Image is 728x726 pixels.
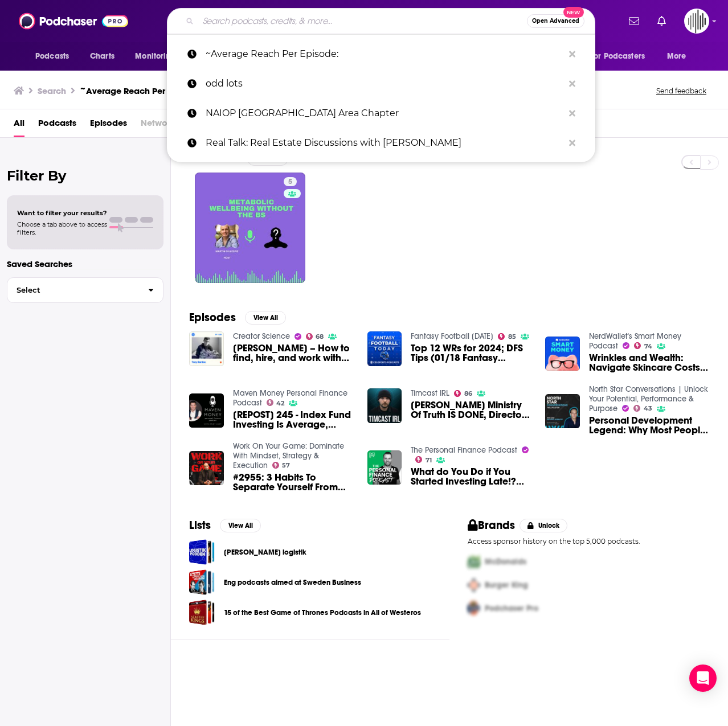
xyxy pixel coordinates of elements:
[206,39,563,69] p: ~Average Reach Per Episode:
[189,393,224,428] a: [REPOST] 245 - Index Fund Investing Is Average, Right?
[127,46,190,67] button: open menu
[563,7,584,18] span: New
[463,550,485,573] img: First Pro Logo
[284,177,297,186] a: 5
[90,48,114,64] span: Charts
[189,539,215,565] a: Poddar om logistik
[189,600,215,625] a: 15 of the Best Game of Thrones Podcasts in All of Westeros
[189,451,224,486] img: #2955: 3 Habits To Separate Yourself From The Average Masses
[463,597,485,620] img: Third Pro Logo
[634,342,652,349] a: 74
[135,48,175,64] span: Monitoring
[19,10,128,32] img: Podchaser - Follow, Share and Rate Podcasts
[206,128,563,158] p: Real Talk: Real Estate Discussions with Andrew Kirsh
[189,310,236,325] h2: Episodes
[633,405,652,412] a: 43
[267,399,285,406] a: 42
[684,9,709,34] img: User Profile
[233,343,354,363] span: [PERSON_NAME] – How to find, hire, and work with great video editors.
[411,388,449,398] a: Timcast IRL
[206,69,563,99] p: odd lots
[189,569,215,595] a: Eng podcasts aimed at Sweden Business
[14,114,24,137] a: All
[141,114,179,137] span: Networks
[415,456,432,463] a: 71
[411,445,517,455] a: The Personal Finance Podcast
[167,69,595,99] a: odd lots
[498,333,516,340] a: 85
[520,519,568,532] button: Unlock
[224,576,361,589] a: Eng podcasts aimed at Sweden Business
[485,580,528,590] span: Burger King
[17,209,107,217] span: Want to filter your results?
[527,14,584,28] button: Open AdvancedNew
[508,334,516,339] span: 85
[367,450,402,485] img: What do You Do if You Started Investing Late!? (Money Q&A)
[689,665,717,692] div: Open Intercom Messenger
[367,388,402,423] a: Biden Ministry Of Truth IS DONE, Director QUITS w/Libby Emmons & Elad Eliahu
[468,518,515,532] h2: Brands
[411,343,531,363] a: Top 12 WRs for 2024; DFS Tips (01/18 Fantasy Football Podcast)
[189,331,224,366] a: Tony Santos – How to find, hire, and work with great video editors.
[411,331,493,341] a: Fantasy Football Today
[411,400,531,420] a: Biden Ministry Of Truth IS DONE, Director QUITS w/Libby Emmons & Elad Eliahu
[276,401,284,406] span: 42
[7,277,163,303] button: Select
[224,606,421,619] a: 15 of the Best Game of Thrones Podcasts in All of Westeros
[485,557,526,567] span: McDonalds
[233,331,290,341] a: Creator Science
[485,604,538,613] span: Podchaser Pro
[233,441,344,470] a: Work On Your Game: Dominate With Mindset, Strategy & Execution
[454,390,472,397] a: 86
[464,391,472,396] span: 86
[644,344,652,349] span: 74
[411,467,531,486] a: What do You Do if You Started Investing Late!? (Money Q&A)
[659,46,701,67] button: open menu
[224,546,306,559] a: [PERSON_NAME] logistik
[80,85,203,96] h3: ~Average Reach Per Episode:
[306,333,324,340] a: 68
[644,406,652,411] span: 43
[624,11,644,31] a: Show notifications dropdown
[7,259,163,269] p: Saved Searches
[684,9,709,34] span: Logged in as gpg2
[282,463,290,468] span: 57
[206,99,563,128] p: NAIOP San Francisco Bay Area Chapter
[83,46,121,67] a: Charts
[245,311,286,325] button: View All
[590,48,645,64] span: For Podcasters
[198,12,527,30] input: Search podcasts, credits, & more...
[367,331,402,366] img: Top 12 WRs for 2024; DFS Tips (01/18 Fantasy Football Podcast)
[545,337,580,371] img: Wrinkles and Wealth: Navigate Skincare Costs and Net Worth Goals for Retirement
[167,128,595,158] a: Real Talk: Real Estate Discussions with [PERSON_NAME]
[220,519,261,532] button: View All
[233,410,354,429] a: [REPOST] 245 - Index Fund Investing Is Average, Right?
[189,310,286,325] a: EpisodesView All
[38,85,66,96] h3: Search
[233,473,354,492] a: #2955: 3 Habits To Separate Yourself From The Average Masses
[90,114,127,137] a: Episodes
[589,353,710,372] a: Wrinkles and Wealth: Navigate Skincare Costs and Net Worth Goals for Retirement
[272,462,291,469] a: 57
[667,48,686,64] span: More
[426,458,432,463] span: 71
[589,416,710,435] a: Personal Development Legend: Why Most People Stay Average, The Secret Power Of Words, Upgrading I...
[195,173,305,283] a: 5
[189,518,261,532] a: ListsView All
[468,537,710,545] p: Access sponsor history on the top 5,000 podcasts.
[545,394,580,429] img: Personal Development Legend: Why Most People Stay Average, The Secret Power Of Words, Upgrading I...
